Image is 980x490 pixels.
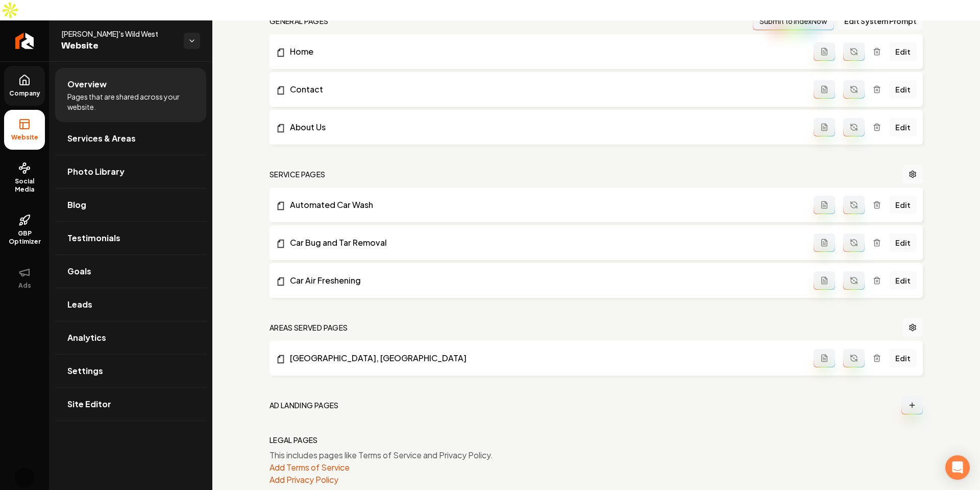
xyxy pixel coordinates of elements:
[276,274,814,287] a: Car Air Freshening
[55,222,206,254] a: Testimonials
[889,118,917,136] a: Edit
[67,298,92,311] span: Leads
[814,349,835,367] button: Add admin page prompt
[14,282,35,290] span: Ads
[7,133,42,142] span: Website
[269,169,326,179] h2: Service Pages
[269,400,339,410] h2: Ad landing pages
[4,229,45,246] span: GBP Optimizer
[889,80,917,99] a: Edit
[889,42,917,61] a: Edit
[67,166,125,178] span: Photo Library
[55,122,206,155] a: Services & Areas
[269,449,923,461] p: This includes pages like Terms of Service and Privacy Policy.
[814,42,835,61] button: Add admin page prompt
[276,352,814,364] a: [GEOGRAPHIC_DATA], [GEOGRAPHIC_DATA]
[276,237,814,249] a: Car Bug and Tar Removal
[276,199,814,211] a: Automated Car Wash
[5,89,44,98] span: Company
[889,196,917,214] a: Edit
[14,468,35,488] button: Open user button
[838,12,923,30] button: Edit System Prompt
[4,66,45,106] a: Company
[55,321,206,354] a: Analytics
[945,455,970,480] div: Open Intercom Messenger
[269,322,348,333] h2: Areas Served Pages
[4,154,45,202] a: Social Media
[269,16,329,26] h2: general pages
[55,288,206,321] a: Leads
[814,80,835,99] button: Add admin page prompt
[55,255,206,288] a: Goals
[276,83,814,96] a: Contact
[61,39,176,53] span: Website
[67,232,120,244] span: Testimonials
[67,132,136,145] span: Services & Areas
[67,332,106,344] span: Analytics
[55,388,206,421] a: Site Editor
[276,45,814,58] a: Home
[269,474,338,486] button: Add Privacy Policy
[4,258,45,298] button: Ads
[67,398,111,410] span: Site Editor
[814,234,835,252] button: Add admin page prompt
[814,196,835,214] button: Add admin page prompt
[55,155,206,188] a: Photo Library
[4,177,45,194] span: Social Media
[753,12,834,30] button: Submit to IndexNow
[14,468,35,488] img: Sagar Soni
[55,189,206,221] a: Blog
[67,265,91,277] span: Goals
[4,206,45,254] a: GBP Optimizer
[889,271,917,290] a: Edit
[55,355,206,387] a: Settings
[269,461,350,474] button: Add Terms of Service
[67,365,103,377] span: Settings
[67,78,107,90] span: Overview
[814,118,835,136] button: Add admin page prompt
[67,91,194,112] span: Pages that are shared across your website.
[276,121,814,133] a: About Us
[269,435,318,445] h2: Legal Pages
[15,33,34,49] img: Rebolt Logo
[814,271,835,290] button: Add admin page prompt
[889,349,917,367] a: Edit
[67,199,86,211] span: Blog
[61,29,176,39] span: [PERSON_NAME]'s Wild West
[889,234,917,252] a: Edit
